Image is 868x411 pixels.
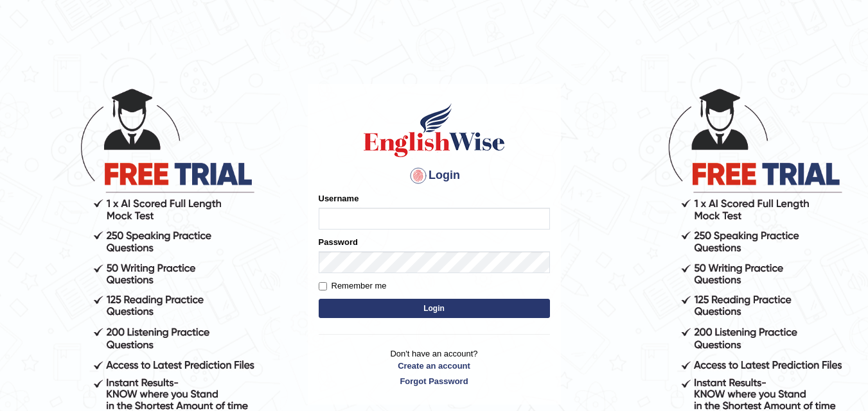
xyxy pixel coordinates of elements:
[319,375,550,387] a: Forgot Password
[361,101,508,159] img: Logo of English Wise sign in for intelligent practice with AI
[319,299,550,318] button: Login
[319,348,550,387] p: Don't have an account?
[319,282,327,290] input: Remember me
[319,360,550,372] a: Create an account
[319,165,550,186] h4: Login
[319,280,387,292] label: Remember me
[319,236,358,248] label: Password
[319,192,359,205] label: Username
